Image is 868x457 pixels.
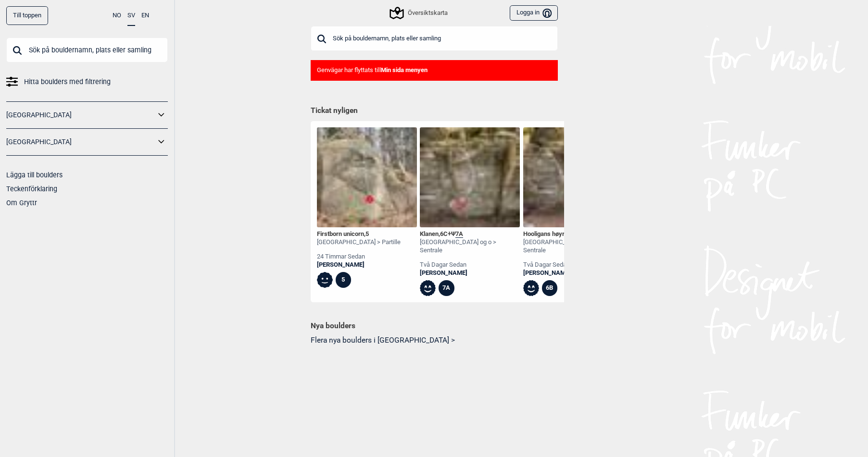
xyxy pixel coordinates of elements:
div: Hooligans høyre , [523,230,623,238]
div: Genvägar har flyttats till [311,60,558,81]
div: 5 [336,272,352,288]
div: [GEOGRAPHIC_DATA] > Partille [317,238,401,247]
button: Flera nya boulders i [GEOGRAPHIC_DATA] > [311,333,558,348]
div: två dagar sedan [523,261,623,269]
a: Hitta boulders med filtrering [6,75,168,89]
a: [GEOGRAPHIC_DATA] [6,108,155,122]
div: Till toppen [6,6,48,25]
button: SV [127,6,135,26]
div: [GEOGRAPHIC_DATA] og o > Sentrale [420,238,520,255]
div: Firstborn unicorn , [317,230,401,238]
span: 5 [365,230,369,237]
a: Lägga till boulders [6,171,63,179]
h1: Nya boulders [311,321,558,331]
a: Om Gryttr [6,199,37,207]
h1: Tickat nyligen [311,106,558,116]
button: EN [141,6,149,25]
input: Sök på bouldernamn, plats eller samling [311,26,558,51]
a: Teckenförklaring [6,185,57,193]
button: Logga in [510,5,557,21]
div: två dagar sedan [420,261,520,269]
div: [GEOGRAPHIC_DATA] og o > Sentrale [523,238,623,255]
span: 7A [455,230,463,238]
b: Min sida menyen [381,66,428,74]
span: Hitta boulders med filtrering [24,75,111,89]
div: 24 timmar sedan [317,253,401,261]
a: [PERSON_NAME] [420,269,520,277]
img: Hooligans hoyre 210514 [523,127,623,227]
div: 7A [439,280,454,296]
a: [PERSON_NAME] [317,261,401,269]
img: Klanen [420,127,520,227]
div: 6B [542,280,558,296]
button: NO [113,6,121,25]
a: [PERSON_NAME] [523,269,623,277]
div: Översiktskarta [391,7,447,19]
img: Firstborn unicorn 240320 [317,127,417,227]
a: [GEOGRAPHIC_DATA] [6,135,155,149]
span: 6C+ [440,230,451,237]
div: Klanen , Ψ [420,230,520,238]
input: Sök på bouldernamn, plats eller samling [6,37,168,62]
